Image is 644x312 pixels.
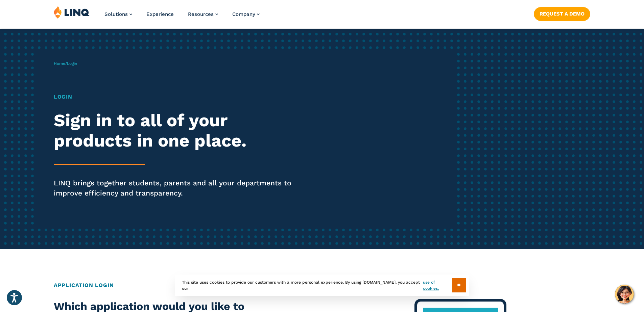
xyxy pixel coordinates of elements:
[175,275,469,296] div: This site uses cookies to provide our customers with a more personal experience. By using [DOMAIN...
[534,7,590,21] a: Request a Demo
[104,11,128,17] span: Solutions
[54,93,302,101] h1: Login
[232,11,255,17] span: Company
[104,6,260,28] nav: Primary Navigation
[54,6,90,19] img: LINQ | K‑12 Software
[54,281,590,289] h2: Application Login
[54,178,302,198] p: LINQ brings together students, parents and all your departments to improve efficiency and transpa...
[54,61,65,66] a: Home
[188,11,218,17] a: Resources
[67,61,77,66] span: Login
[615,285,634,304] button: Hello, have a question? Let’s chat.
[146,11,174,17] a: Experience
[104,11,132,17] a: Solutions
[188,11,214,17] span: Resources
[54,61,77,66] span: /
[232,11,260,17] a: Company
[534,6,590,21] nav: Button Navigation
[423,279,452,291] a: use of cookies.
[54,110,302,151] h2: Sign in to all of your products in one place.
